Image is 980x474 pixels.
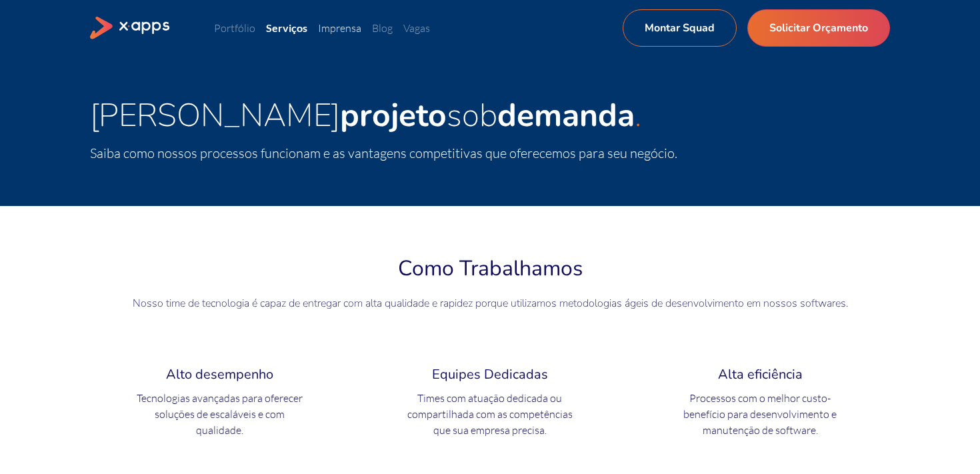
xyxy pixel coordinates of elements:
span: Saiba como nossos processos funcionam e as vantagens competitivas que oferecemos para seu negócio. [90,145,677,161]
h4: Alta eficiência [677,365,843,385]
span: [PERSON_NAME] sob [90,93,635,137]
p: Processos com o melhor custo-benefício para desenvolvimento e manutenção de software. [677,390,843,438]
a: Blog [372,21,393,35]
a: Montar Squad [623,9,737,47]
h3: Como Trabalhamos [90,253,890,285]
a: Solicitar Orçamento [747,9,890,47]
strong: projeto [340,93,447,137]
a: Portfólio [214,21,255,35]
p: Tecnologias avançadas para oferecer soluções de escaláveis e com qualidade. [137,390,303,438]
h4: Equipes Dedicadas [407,365,573,385]
p: Times com atuação dedicada ou compartilhada com as competências que sua empresa precisa. [407,390,573,438]
strong: demanda [497,93,635,137]
a: Serviços [266,21,307,34]
h4: Alto desempenho [137,365,303,385]
a: Imprensa [318,21,361,35]
p: Nosso time de tecnologia é capaz de entregar com alta qualidade e rapidez porque utilizamos metod... [90,295,890,311]
a: Vagas [403,21,430,35]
